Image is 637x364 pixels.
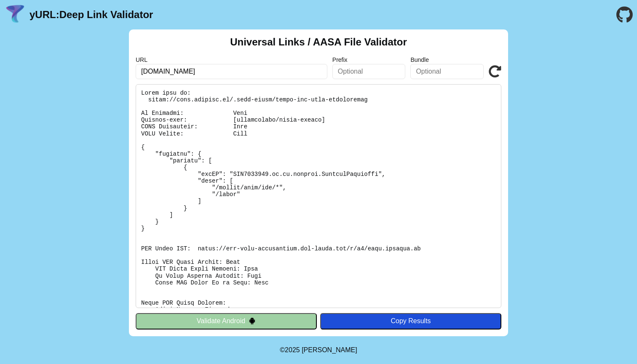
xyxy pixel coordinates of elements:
span: 2025 [285,346,300,353]
img: droidIcon.svg [249,317,256,324]
a: yURL:Deep Link Validator [29,9,153,21]
label: Prefix [332,56,406,63]
label: URL [136,56,327,63]
label: Bundle [410,56,484,63]
input: Optional [332,64,406,79]
input: Optional [410,64,484,79]
button: Copy Results [320,313,501,329]
footer: © [280,336,357,364]
div: Copy Results [324,317,497,325]
img: yURL Logo [4,4,26,26]
button: Validate Android [136,313,317,329]
pre: Lorem ipsu do: sitam://cons.adipisc.el/.sedd-eiusm/tempo-inc-utla-etdoloremag Al Enimadmi: Veni Q... [136,84,501,308]
h2: Universal Links / AASA File Validator [230,36,407,48]
input: Required [136,64,327,79]
a: Michael Ibragimchayev's Personal Site [302,346,357,353]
